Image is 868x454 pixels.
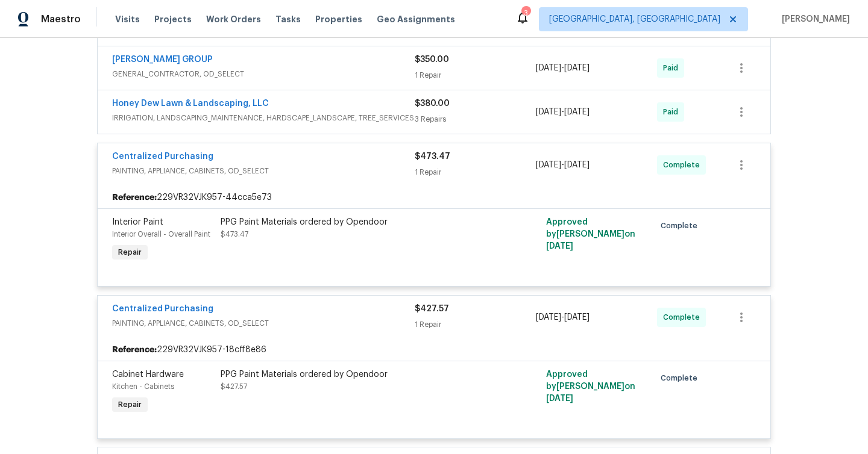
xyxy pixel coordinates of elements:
a: [PERSON_NAME] GROUP [112,55,213,64]
span: [PERSON_NAME] [777,13,850,25]
span: [DATE] [536,161,561,169]
span: Repair [113,246,146,258]
span: Complete [663,311,705,323]
span: $473.47 [415,152,450,161]
span: $427.57 [221,383,247,390]
div: PPG Paint Materials ordered by Opendoor [221,216,485,228]
div: 3 Repairs [415,113,536,125]
span: - [536,62,590,74]
span: [GEOGRAPHIC_DATA], [GEOGRAPHIC_DATA] [549,13,720,25]
span: Kitchen - Cabinets [112,383,174,390]
span: $380.00 [415,99,450,108]
span: Cabinet Hardware [112,370,184,379]
span: Maestro [41,13,81,25]
span: PAINTING, APPLIANCE, CABINETS, OD_SELECT [112,165,415,177]
span: Interior Paint [112,218,163,226]
span: Projects [154,13,192,25]
span: Complete [663,159,705,171]
span: Approved by [PERSON_NAME] on [546,370,635,403]
span: - [536,159,590,171]
div: 229VR32VJK957-44cca5e73 [98,187,770,208]
span: $350.00 [415,55,449,64]
span: [DATE] [536,313,561,322]
div: 3 [521,7,530,19]
span: Work Orders [206,13,261,25]
span: Properties [315,13,362,25]
span: Tasks [275,15,301,23]
span: [DATE] [564,161,590,169]
div: 1 Repair [415,166,536,178]
span: $473.47 [221,231,248,238]
a: Honey Dew Lawn & Landscaping, LLC [112,99,269,108]
div: 229VR32VJK957-18cff8e86 [98,339,770,361]
span: [DATE] [546,242,573,250]
span: Paid [663,106,683,118]
span: IRRIGATION, LANDSCAPING_MAINTENANCE, HARDSCAPE_LANDSCAPE, TREE_SERVICES [112,112,415,124]
span: PAINTING, APPLIANCE, CABINETS, OD_SELECT [112,317,415,329]
span: Geo Assignments [377,13,455,25]
span: $427.57 [415,305,449,313]
a: Centralized Purchasing [112,305,213,313]
span: Complete [661,372,702,384]
span: [DATE] [536,64,561,72]
b: Reference: [112,344,157,356]
div: PPG Paint Materials ordered by Opendoor [221,368,485,381]
div: 1 Repair [415,69,536,81]
span: Visits [115,13,140,25]
a: Centralized Purchasing [112,152,213,161]
span: [DATE] [564,108,590,116]
div: 1 Repair [415,319,536,331]
span: Complete [661,220,702,232]
span: [DATE] [546,394,573,403]
span: [DATE] [536,108,561,116]
span: [DATE] [564,64,590,72]
span: [DATE] [564,313,590,322]
span: Repair [113,399,146,411]
span: Paid [663,62,683,74]
span: - [536,106,590,118]
span: - [536,311,590,323]
span: Approved by [PERSON_NAME] on [546,218,635,250]
b: Reference: [112,191,157,204]
span: GENERAL_CONTRACTOR, OD_SELECT [112,68,415,80]
span: Interior Overall - Overall Paint [112,231,210,238]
